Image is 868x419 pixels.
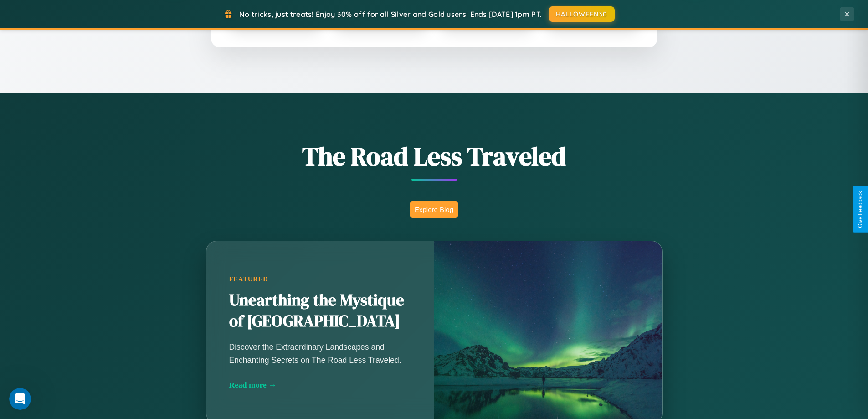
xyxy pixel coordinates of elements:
h1: The Road Less Traveled [161,139,708,174]
p: Discover the Extraordinary Landscapes and Enchanting Secrets on The Road Less Traveled. [229,341,411,366]
h2: Unearthing the Mystique of [GEOGRAPHIC_DATA] [229,290,411,332]
button: Explore Blog [410,201,458,218]
div: Featured [229,275,411,283]
button: HALLOWEEN30 [549,6,615,22]
div: Give Feedback [857,191,863,228]
div: Read more → [229,380,411,390]
iframe: Intercom live chat [9,388,31,410]
span: No tricks, just treats! Enjoy 30% off for all Silver and Gold users! Ends [DATE] 1pm PT. [239,10,542,19]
